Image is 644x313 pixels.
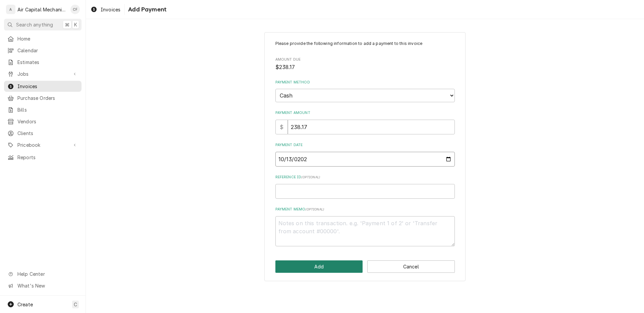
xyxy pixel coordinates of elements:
span: Vendors [17,118,78,125]
a: Invoices [88,4,123,15]
div: Button Group Row [275,260,455,273]
span: Home [17,35,78,42]
span: Pricebook [17,141,68,148]
button: Search anything⌘K [4,19,82,30]
div: $ [275,120,288,134]
button: Add [275,260,363,273]
span: Purchase Orders [17,95,78,102]
div: Payment Memo [275,207,455,246]
span: Help Center [17,270,77,277]
div: Invoice Payment Create/Update [264,32,466,281]
div: Button Group [275,260,455,273]
a: Vendors [4,116,82,127]
div: A [6,5,15,14]
div: Payment Amount [275,110,455,134]
a: Invoices [4,81,82,92]
div: Air Capital Mechanical [17,6,67,13]
a: Purchase Orders [4,92,82,104]
div: Payment Date [275,142,455,166]
span: Amount Due [275,63,455,71]
span: What's New [17,282,77,289]
div: Invoice Payment Create/Update Form [275,41,455,246]
span: ( optional ) [305,207,324,211]
a: Bills [4,104,82,115]
span: Reports [17,154,78,161]
label: Payment Memo [275,207,455,212]
label: Payment Date [275,142,455,148]
a: Reports [4,152,82,163]
span: Add Payment [126,5,166,14]
input: yyyy-mm-dd [275,152,455,167]
span: Jobs [17,70,68,77]
span: $238.17 [275,64,295,70]
span: Estimates [17,59,78,66]
span: Invoices [101,6,120,13]
span: Amount Due [275,57,455,62]
p: Please provide the following information to add a payment to this invoice [275,41,455,47]
span: Invoices [17,83,78,90]
span: Create [17,302,33,307]
a: Go to Help Center [4,268,82,279]
span: ( optional ) [301,175,320,179]
span: Search anything [16,21,53,28]
span: ⌘ [65,21,69,28]
a: Calendar [4,45,82,56]
div: Amount Due [275,57,455,71]
label: Payment Method [275,80,455,85]
a: Home [4,33,82,44]
a: Estimates [4,57,82,68]
label: Payment Amount [275,110,455,116]
span: Calendar [17,47,78,54]
div: CF [70,5,80,14]
span: Clients [17,130,78,137]
a: Go to Pricebook [4,139,82,150]
label: Reference ID [275,175,455,180]
a: Go to Jobs [4,68,82,79]
div: Charles Faure's Avatar [70,5,80,14]
div: Payment Method [275,80,455,102]
a: Clients [4,128,82,139]
button: Cancel [367,260,455,273]
div: Reference ID [275,175,455,198]
span: K [74,21,77,28]
a: Go to What's New [4,280,82,291]
span: C [74,301,77,308]
span: Bills [17,106,78,113]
